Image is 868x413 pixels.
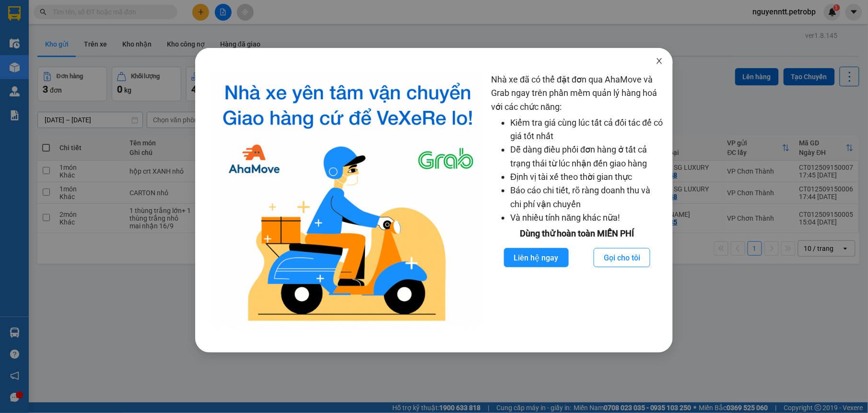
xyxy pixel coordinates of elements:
li: Định vị tài xế theo thời gian thực [510,170,663,184]
button: Close [646,48,673,75]
span: close [656,57,663,65]
li: Báo cáo chi tiết, rõ ràng doanh thu và chi phí vận chuyển [510,184,663,211]
div: Dùng thử hoàn toàn MIỄN PHÍ [491,227,663,240]
img: logo [212,73,483,329]
button: Gọi cho tôi [594,248,650,267]
li: Và nhiều tính năng khác nữa! [510,211,663,224]
li: Dễ dàng điều phối đơn hàng ở tất cả trạng thái từ lúc nhận đến giao hàng [510,143,663,170]
li: Kiểm tra giá cùng lúc tất cả đối tác để có giá tốt nhất [510,116,663,143]
div: Nhà xe đã có thể đặt đơn qua AhaMove và Grab ngay trên phần mềm quản lý hàng hoá với các chức năng: [491,73,663,329]
span: Liên hệ ngay [514,252,559,264]
button: Liên hệ ngay [504,248,569,267]
span: Gọi cho tôi [604,252,640,264]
